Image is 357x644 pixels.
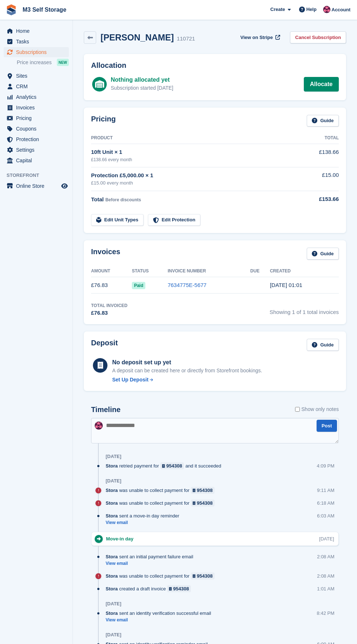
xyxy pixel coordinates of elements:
div: £15.00 every month [91,179,301,187]
span: Create [270,6,285,13]
div: 110721 [177,35,195,43]
a: menu [4,113,69,123]
div: 2:08 AM [317,573,334,579]
span: Help [306,6,317,13]
a: 954308 [160,462,184,469]
a: 954308 [191,573,215,579]
div: 4:09 PM [317,462,334,469]
a: menu [4,124,69,134]
th: Product [91,132,301,144]
th: Created [270,265,339,277]
div: 10ft Unit × 1 [91,148,301,156]
span: Home [16,26,60,36]
div: NEW [57,59,69,66]
span: Settings [16,145,60,155]
div: 6:03 AM [317,512,334,519]
h2: Deposit [91,339,118,351]
div: retried payment for and it succeeded [106,462,225,469]
a: menu [4,155,69,166]
a: Edit Protection [148,214,200,226]
span: Analytics [16,92,60,102]
img: Nick Jones [95,422,103,430]
h2: Pricing [91,115,116,127]
a: menu [4,181,69,191]
div: 8:42 PM [317,610,334,617]
div: [DATE] [319,535,334,542]
a: menu [4,102,69,113]
div: Move-in day [106,535,137,542]
span: Stora [106,553,118,560]
a: menu [4,92,69,102]
span: Stora [106,610,118,617]
div: [DATE] [106,454,121,459]
h2: [PERSON_NAME] [101,32,174,42]
th: Status [132,265,168,277]
div: was unable to collect payment for [106,487,218,494]
th: Due [250,265,270,277]
img: Nick Jones [323,6,330,13]
span: Storefront [7,172,72,179]
div: 954308 [166,462,182,469]
a: menu [4,145,69,155]
a: Edit Unit Types [91,214,144,226]
th: Amount [91,265,132,277]
span: Tasks [16,36,60,47]
div: sent an identity verification successful email [106,610,215,617]
div: 954308 [173,585,189,592]
div: 9:11 AM [317,487,334,494]
th: Total [301,132,339,144]
a: M3 Self Storage [20,4,69,16]
td: £76.83 [91,277,132,294]
a: menu [4,36,69,47]
div: 2:08 AM [317,553,334,560]
div: £76.83 [91,309,127,317]
div: No deposit set up yet [112,358,262,367]
span: Total [91,196,104,202]
div: 954308 [197,487,212,494]
a: 954308 [191,487,215,494]
div: was unable to collect payment for [106,573,218,579]
button: Post [317,420,337,432]
div: was unable to collect payment for [106,500,218,507]
a: menu [4,81,69,92]
span: Sites [16,71,60,81]
span: View on Stripe [240,34,273,41]
div: 1:01 AM [317,585,334,592]
div: 954308 [197,500,212,507]
td: £15.00 [301,167,339,191]
a: Allocate [304,77,339,92]
span: Stora [106,512,118,519]
a: menu [4,26,69,36]
a: Guide [307,248,339,260]
div: [DATE] [106,632,121,638]
a: 954308 [191,500,215,507]
div: Protection £5,000.00 × 1 [91,171,301,180]
span: Stora [106,462,118,469]
td: £138.66 [301,144,339,167]
span: Stora [106,585,118,592]
a: 954308 [167,585,191,592]
span: Pricing [16,113,60,123]
h2: Timeline [91,406,121,414]
a: View email [106,617,215,623]
span: Before discounts [105,197,141,202]
div: £153.66 [301,195,339,203]
span: CRM [16,81,60,92]
span: Invoices [16,102,60,113]
a: Guide [307,339,339,351]
div: sent an initial payment failure email [106,553,197,560]
span: Online Store [16,181,60,191]
div: [DATE] [106,601,121,607]
a: menu [4,47,69,57]
div: £138.66 every month [91,156,301,163]
span: Subscriptions [16,47,60,57]
div: 954308 [197,573,212,579]
span: Protection [16,134,60,144]
span: Account [331,6,350,13]
div: Nothing allocated yet [111,75,173,84]
a: View email [106,520,183,526]
span: Paid [132,282,145,289]
a: View on Stripe [238,31,282,43]
p: A deposit can be created here or directly from Storefront bookings. [112,367,262,375]
time: 2025-10-01 00:01:36 UTC [270,282,302,288]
